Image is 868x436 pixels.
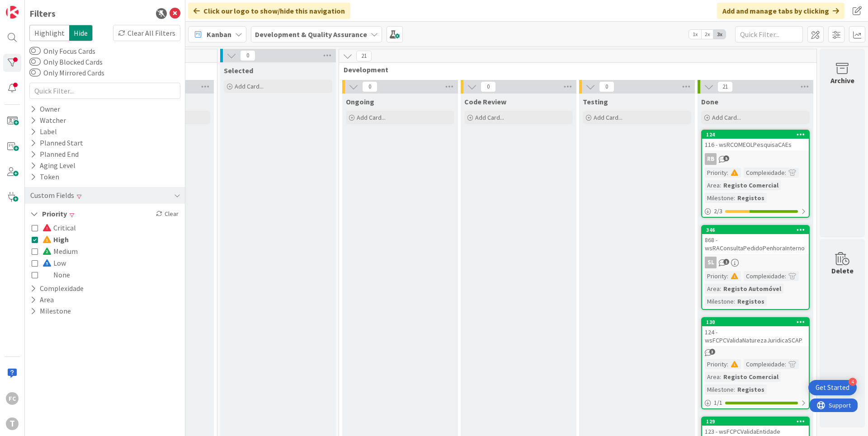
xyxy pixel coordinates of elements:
[42,269,70,281] span: None
[702,153,809,165] div: RB
[357,113,386,122] span: Add Card...
[702,318,809,326] div: 130
[6,392,19,405] div: FC
[702,257,809,268] div: SL
[207,29,231,40] span: Kanban
[706,131,809,138] div: 124
[188,3,350,19] div: Click our logo to show/hide this navigation
[744,359,785,369] div: Complexidade
[29,208,68,220] button: Priority
[701,130,810,218] a: 124116 - wsRCOMEOLPesquisaCAEsRBPriority:Complexidade:Area:Registo ComercialMilestone:Registos2/3
[702,226,809,254] div: 346868 - wsRAConsultaPedidoPenhoraInterno
[29,137,84,149] div: Planned Start
[154,208,180,220] div: Clear
[727,271,728,281] span: :
[42,234,69,245] span: High
[29,126,58,137] div: Label
[816,383,849,392] div: Get Started
[32,234,69,245] button: High
[702,226,809,234] div: 346
[735,26,803,42] input: Quick Filter...
[785,168,786,178] span: :
[29,115,67,126] div: Watcher
[29,149,80,160] div: Planned End
[42,245,78,257] span: Medium
[702,131,809,150] div: 124116 - wsRCOMEOLPesquisaCAEs
[29,283,85,294] button: Complexidade
[744,168,785,178] div: Complexidade
[702,131,809,139] div: 124
[29,305,72,317] button: Milestone
[29,67,104,78] label: Only Mirrored Cards
[720,372,721,382] span: :
[29,7,56,20] div: Filters
[705,372,720,382] div: Area
[735,193,767,203] div: Registos
[714,206,722,216] span: 2 / 3
[706,227,809,233] div: 346
[702,326,809,346] div: 124 - wsFCPCValidaNaturezaJuridicaSCAP
[29,46,95,56] label: Only Focus Cards
[735,296,767,306] div: Registos
[785,359,786,369] span: :
[734,384,735,394] span: :
[706,418,809,425] div: 129
[705,271,727,281] div: Priority
[240,50,255,61] span: 0
[29,25,69,41] span: Highlight
[356,51,372,61] span: 21
[29,294,55,305] button: Area
[224,66,253,75] span: Selected
[235,82,264,90] span: Add Card...
[717,81,733,92] span: 21
[701,97,718,106] span: Done
[701,225,810,310] a: 346868 - wsRAConsultaPedidoPenhoraInternoSLPriority:Complexidade:Area:Registo AutomóvelMilestone:...
[734,296,735,306] span: :
[721,180,781,190] div: Registo Comercial
[709,349,715,355] span: 3
[6,6,19,19] img: Visit kanbanzone.com
[29,83,180,99] input: Quick Filter...
[702,139,809,150] div: 116 - wsRCOMEOLPesquisaCAEs
[701,30,713,39] span: 2x
[727,359,728,369] span: :
[735,384,767,394] div: Registos
[29,160,76,171] div: Aging Level
[19,1,41,12] span: Support
[702,206,809,217] div: 2/3
[346,97,374,106] span: Ongoing
[717,3,844,19] div: Add and manage tabs by clicking
[701,317,810,409] a: 130124 - wsFCPCValidaNaturezaJuridicaSCAPPriority:Complexidade:Area:Registo ComercialMilestone:Re...
[29,56,103,67] label: Only Blocked Cards
[344,65,805,74] span: Development
[69,25,93,41] span: Hide
[464,97,506,106] span: Code Review
[32,222,76,234] button: Critical
[29,47,41,56] button: Only Focus Cards
[6,417,19,430] div: T
[721,372,781,382] div: Registo Comercial
[689,30,701,39] span: 1x
[720,284,721,294] span: :
[29,57,41,66] button: Only Blocked Cards
[599,81,614,92] span: 0
[702,234,809,254] div: 868 - wsRAConsultaPedidoPenhoraInterno
[702,417,809,426] div: 129
[727,168,728,178] span: :
[32,269,70,281] button: None
[481,81,496,92] span: 0
[714,398,722,408] span: 1 / 1
[785,271,786,281] span: :
[723,155,729,161] span: 5
[702,397,809,408] div: 1/1
[830,75,854,86] div: Archive
[721,284,783,294] div: Registo Automóvel
[475,113,504,122] span: Add Card...
[705,180,720,190] div: Area
[734,193,735,203] span: :
[849,378,857,386] div: 4
[723,259,729,265] span: 1
[702,318,809,346] div: 130124 - wsFCPCValidaNaturezaJuridicaSCAP
[744,271,785,281] div: Complexidade
[29,103,61,115] div: Owner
